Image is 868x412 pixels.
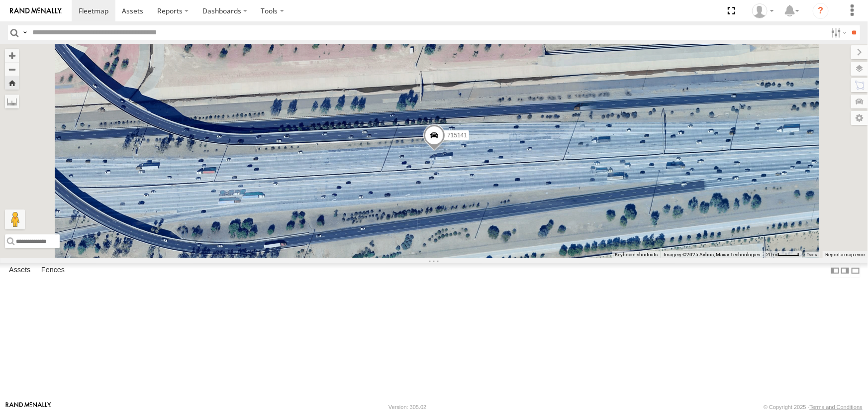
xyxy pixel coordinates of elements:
[851,263,861,278] label: Hide Summary Table
[807,252,818,256] a: Terms
[825,252,865,257] a: Report a map error
[766,252,777,257] span: 20 m
[827,25,849,40] label: Search Filter Options
[5,62,19,76] button: Zoom out
[388,404,426,410] div: Version: 305.02
[664,252,760,257] span: Imagery ©2025 Airbus, Maxar Technologies
[4,264,35,278] label: Assets
[830,263,840,278] label: Dock Summary Table to the Left
[10,7,62,14] img: rand-logo.svg
[447,132,467,139] span: 715141
[763,251,802,258] button: Map Scale: 20 m per 40 pixels
[851,111,868,125] label: Map Settings
[36,264,70,278] label: Fences
[5,95,19,108] label: Measure
[5,209,25,229] button: Drag Pegman onto the map to open Street View
[840,263,850,278] label: Dock Summary Table to the Right
[615,251,658,258] button: Keyboard shortcuts
[5,49,19,62] button: Zoom in
[5,76,19,90] button: Zoom Home
[21,25,29,40] label: Search Query
[5,402,51,412] a: Visit our Website
[813,3,829,19] i: ?
[810,404,863,410] a: Terms and Conditions
[749,3,777,18] div: Jason Ham
[764,404,863,410] div: © Copyright 2025 -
